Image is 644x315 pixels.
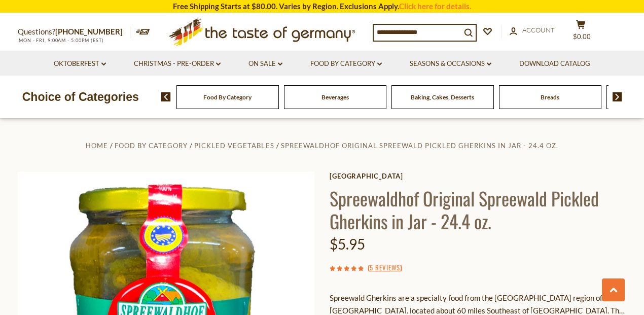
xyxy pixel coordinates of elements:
span: MON - FRI, 9:00AM - 5:00PM (EST) [18,38,104,43]
h1: Spreewaldhof Original Spreewald Pickled Gherkins in Jar - 24.4 oz. [330,187,626,232]
a: Food By Category [203,93,252,101]
a: Seasons & Occasions [410,58,491,69]
a: Download Catalog [519,58,590,69]
a: Oktoberfest [54,58,106,69]
a: 5 Reviews [370,262,400,273]
a: On Sale [248,58,282,69]
a: Christmas - PRE-ORDER [134,58,221,69]
a: Food By Category [310,58,382,69]
span: Account [522,26,555,34]
a: [PHONE_NUMBER] [55,27,123,36]
a: [GEOGRAPHIC_DATA] [330,172,626,180]
img: previous arrow [161,92,171,101]
a: Pickled Vegetables [194,142,274,150]
button: $0.00 [565,20,596,45]
a: Food By Category [115,142,188,150]
a: Beverages [321,93,349,101]
a: Baking, Cakes, Desserts [411,93,474,101]
a: Click here for details. [399,2,471,11]
span: $5.95 [330,235,365,253]
p: Questions? [18,25,130,39]
img: next arrow [613,92,622,101]
span: $0.00 [573,32,591,41]
a: Breads [541,93,559,101]
a: Home [86,142,108,150]
span: ( ) [368,262,402,272]
a: Account [510,25,555,36]
a: Spreewaldhof Original Spreewald Pickled Gherkins in Jar - 24.4 oz. [281,142,558,150]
